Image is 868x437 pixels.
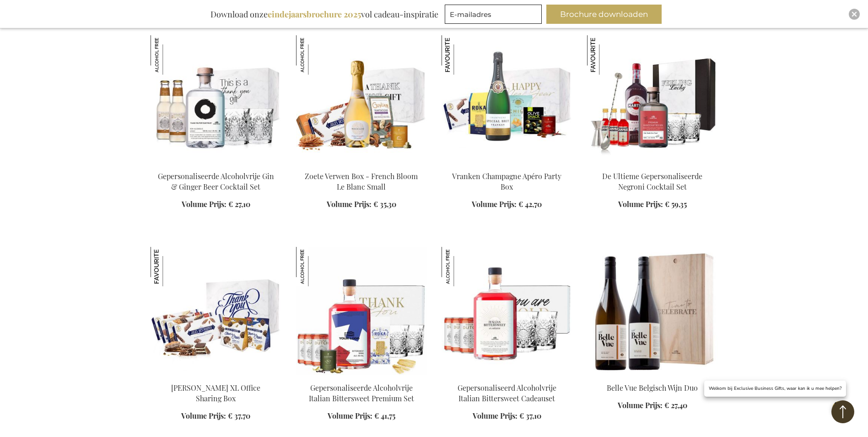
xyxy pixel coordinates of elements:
[151,35,190,75] img: Gepersonaliseerde Alcoholvrije Gin & Ginger Beer Cocktail Set
[228,411,250,421] span: € 37,70
[665,199,687,209] span: € 59,35
[849,9,860,20] div: Close
[305,171,418,191] a: Zoete Verwen Box - French Bloom Le Blanc Small
[473,411,541,421] a: Volume Prijs: € 37,10
[587,371,718,380] a: Belle Vue Belgisch Wijn Duo
[587,160,718,169] a: The Ultimate Personalized Negroni Cocktail Set De Ultieme Gepersonaliseerde Negroni Cocktail Set
[182,199,226,209] span: Volume Prijs:
[151,247,190,286] img: Jules Destrooper XL Office Sharing Box
[442,35,481,75] img: Vranken Champagne Apéro Party Box
[607,383,698,393] a: Belle Vue Belgisch Wijn Duo
[296,371,427,380] a: Personalised Non-Alcoholic Italian Bittersweet Premium Set Gepersonaliseerde Alcoholvrije Italian...
[309,383,414,403] a: Gepersonaliseerde Alcoholvrije Italian Bittersweet Premium Set
[181,411,226,421] span: Volume Prijs:
[181,411,250,421] a: Volume Prijs: € 37,70
[472,199,517,209] span: Volume Prijs:
[519,411,541,421] span: € 37,10
[442,247,481,286] img: Gepersonaliseerd Alcoholvrije Italian Bittersweet Cadeauset
[587,247,718,375] img: Belle Vue Belgisch Wijn Duo
[852,11,857,17] img: Close
[445,5,545,27] form: marketing offers and promotions
[442,160,572,169] a: Vranken Champagne Apéro Party Box Vranken Champagne Apéro Party Box
[206,5,442,24] div: Download onze vol cadeau-inspiratie
[327,199,396,210] a: Volume Prijs: € 35,30
[445,5,542,24] input: E-mailadres
[442,371,572,380] a: Personalised Non-Alcoholic Italian Bittersweet Gift Gepersonaliseerd Alcoholvrije Italian Bitters...
[473,411,518,421] span: Volume Prijs:
[268,9,361,20] b: eindejaarsbrochure 2025
[151,35,281,164] img: Personalised Non-alcoholc Gin & Ginger Beer Set
[296,247,335,286] img: Gepersonaliseerde Alcoholvrije Italian Bittersweet Premium Set
[151,371,281,380] a: Jules Destrooper XL Office Sharing Box Jules Destrooper XL Office Sharing Box
[171,383,260,403] a: [PERSON_NAME] XL Office Sharing Box
[296,35,335,75] img: Zoete Verwen Box - French Bloom Le Blanc Small
[151,247,281,375] img: Jules Destrooper XL Office Sharing Box
[182,199,250,210] a: Volume Prijs: € 27,10
[602,171,702,191] a: De Ultieme Gepersonaliseerde Negroni Cocktail Set
[452,171,561,191] a: Vranken Champagne Apéro Party Box
[518,199,542,209] span: € 42,70
[296,247,427,375] img: Personalised Non-Alcoholic Italian Bittersweet Premium Set
[458,383,556,403] a: Gepersonaliseerd Alcoholvrije Italian Bittersweet Cadeauset
[296,160,427,169] a: Sweet Treats Box - French Bloom Le Blanc Small Zoete Verwen Box - French Bloom Le Blanc Small
[374,411,395,421] span: € 41,75
[587,35,626,75] img: De Ultieme Gepersonaliseerde Negroni Cocktail Set
[296,35,427,164] img: Sweet Treats Box - French Bloom Le Blanc Small
[618,400,687,411] a: Volume Prijs: € 27,40
[151,160,281,169] a: Personalised Non-alcoholc Gin & Ginger Beer Set Gepersonaliseerde Alcoholvrije Gin & Ginger Beer ...
[618,199,663,209] span: Volume Prijs:
[472,199,542,210] a: Volume Prijs: € 42,70
[373,199,396,209] span: € 35,30
[664,400,687,410] span: € 27,40
[618,400,663,410] span: Volume Prijs:
[228,199,250,209] span: € 27,10
[587,35,718,164] img: The Ultimate Personalized Negroni Cocktail Set
[442,35,572,164] img: Vranken Champagne Apéro Party Box
[442,247,572,375] img: Personalised Non-Alcoholic Italian Bittersweet Gift
[618,199,687,210] a: Volume Prijs: € 59,35
[327,199,372,209] span: Volume Prijs:
[328,411,395,421] a: Volume Prijs: € 41,75
[158,171,274,191] a: Gepersonaliseerde Alcoholvrije Gin & Ginger Beer Cocktail Set
[546,5,662,24] button: Brochure downloaden
[328,411,372,421] span: Volume Prijs:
